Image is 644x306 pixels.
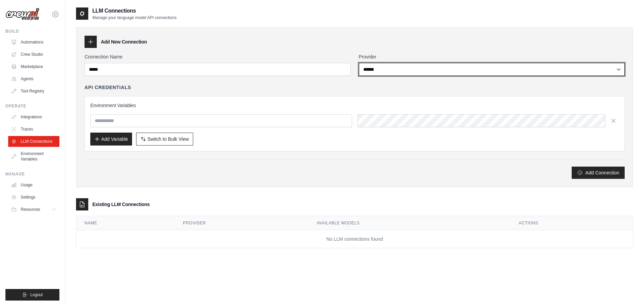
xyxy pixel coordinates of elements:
button: Add Variable [90,133,132,146]
span: Switch to Bulk View [147,136,189,142]
h2: LLM Connections [92,7,177,15]
a: Integrations [8,112,59,122]
a: Traces [8,124,59,135]
div: Manage [5,171,59,177]
h3: Add New Connection [101,38,147,45]
span: Resources [21,207,40,212]
th: Name [76,216,175,230]
a: Automations [8,37,59,48]
h4: API Credentials [85,84,131,91]
button: Switch to Bulk View [136,133,193,146]
h3: Environment Variables [90,102,619,109]
th: Available Models [309,216,511,230]
label: Provider [359,53,625,60]
button: Add Connection [572,167,625,179]
a: Tool Registry [8,86,59,97]
button: Resources [8,204,59,215]
a: Environment Variables [8,148,59,165]
a: Settings [8,192,59,203]
h3: Existing LLM Connections [92,201,150,208]
div: Build [5,29,59,34]
a: LLM Connections [8,136,59,147]
img: Logo [5,8,39,21]
div: Operate [5,103,59,109]
p: Manage your language model API connections [92,15,177,20]
span: Logout [30,292,43,297]
th: Actions [511,216,633,230]
a: Usage [8,180,59,190]
button: Logout [5,289,59,301]
a: Crew Studio [8,49,59,60]
a: Marketplace [8,61,59,72]
th: Provider [175,216,309,230]
a: Agents [8,73,59,84]
label: Connection Name [85,53,351,60]
td: No LLM connections found [76,230,633,248]
iframe: Chat Widget [610,273,644,306]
